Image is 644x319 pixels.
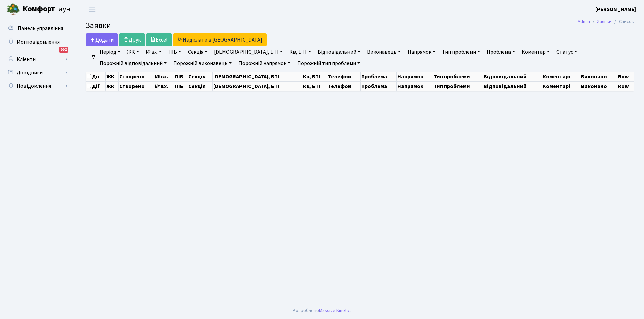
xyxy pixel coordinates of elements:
[617,72,634,81] th: Row
[287,46,313,58] a: Кв, БТІ
[174,72,187,81] th: ПІБ
[484,46,518,58] a: Проблема
[171,58,234,69] a: Порожній виконавець
[97,58,169,69] a: Порожній відповідальний
[211,46,285,58] a: [DEMOGRAPHIC_DATA], БТІ
[519,46,552,58] a: Коментар
[97,46,123,58] a: Період
[187,81,213,91] th: Секція
[59,47,68,53] div: 552
[364,46,404,58] a: Виконавець
[23,4,70,15] span: Таун
[315,46,363,58] a: Відповідальний
[173,33,267,46] a: Надіслати в [GEOGRAPHIC_DATA]
[578,18,590,25] a: Admin
[568,15,644,29] nav: breadcrumb
[86,81,106,91] th: Дії
[3,22,70,35] a: Панель управління
[146,33,172,46] a: Excel
[106,81,118,91] th: ЖК
[327,81,361,91] th: Телефон
[154,81,174,91] th: № вх.
[302,81,327,91] th: Кв, БТІ
[294,58,363,69] a: Порожній тип проблеми
[433,72,483,81] th: Тип проблеми
[302,72,327,81] th: Кв, БТІ
[597,18,612,25] a: Заявки
[7,3,20,16] img: logo.png
[185,46,210,58] a: Секція
[86,20,111,31] span: Заявки
[119,33,145,46] a: Друк
[17,38,60,46] span: Мої повідомлення
[166,46,184,58] a: ПІБ
[483,72,542,81] th: Відповідальний
[554,46,580,58] a: Статус
[542,72,580,81] th: Коментарі
[86,33,118,46] a: Додати
[86,72,106,81] th: Дії
[213,72,302,81] th: [DEMOGRAPHIC_DATA], БТІ
[90,36,114,44] span: Додати
[143,46,164,58] a: № вх.
[18,25,63,32] span: Панель управління
[360,72,396,81] th: Проблема
[580,81,617,91] th: Виконано
[3,35,70,49] a: Мої повідомлення552
[174,81,187,91] th: ПІБ
[439,46,483,58] a: Тип проблеми
[483,81,542,91] th: Відповідальний
[23,4,55,14] b: Комфорт
[3,66,70,79] a: Довідники
[3,79,70,93] a: Повідомлення
[84,4,101,15] button: Переключити навігацію
[397,72,433,81] th: Напрямок
[580,72,617,81] th: Виконано
[617,81,634,91] th: Row
[118,72,154,81] th: Створено
[293,307,351,314] div: Розроблено .
[595,5,636,13] a: [PERSON_NAME]
[3,53,70,66] a: Клієнти
[154,72,174,81] th: № вх.
[118,81,154,91] th: Створено
[106,72,118,81] th: ЖК
[397,81,433,91] th: Напрямок
[360,81,396,91] th: Проблема
[542,81,580,91] th: Коментарі
[187,72,213,81] th: Секція
[433,81,483,91] th: Тип проблеми
[319,307,350,314] a: Massive Kinetic
[327,72,361,81] th: Телефон
[612,18,634,25] li: Список
[405,46,438,58] a: Напрямок
[236,58,293,69] a: Порожній напрямок
[213,81,302,91] th: [DEMOGRAPHIC_DATA], БТІ
[124,46,142,58] a: ЖК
